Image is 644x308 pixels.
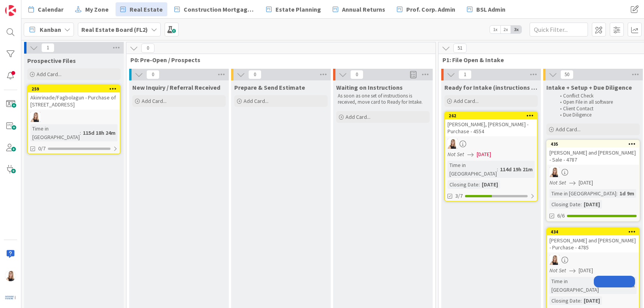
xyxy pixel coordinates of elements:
span: : [80,129,81,137]
div: 435 [551,141,639,147]
div: [PERSON_NAME] and [PERSON_NAME] - Sale - 4787 [547,148,639,165]
span: : [479,180,480,189]
span: 0 [146,70,160,79]
div: Closing Date [447,180,479,189]
span: 50 [560,70,574,79]
span: 0 [350,70,363,79]
li: Open File in all software [556,99,639,105]
p: As soon as one set of instructions is received, move card to Ready for Intake. [338,93,428,106]
div: 435 [547,141,639,148]
div: [PERSON_NAME] and [PERSON_NAME] - Purchase - 4785 [547,235,639,252]
span: Add Card... [244,97,268,104]
div: 262[PERSON_NAME], [PERSON_NAME] - Purchase - 4554 [445,112,537,136]
span: Calendar [38,5,63,14]
span: [DATE] [477,150,491,158]
div: 434 [551,229,639,235]
div: [PERSON_NAME], [PERSON_NAME] - Purchase - 4554 [445,119,537,136]
span: 0/7 [38,144,46,153]
li: Client Contact [556,106,639,112]
span: : [497,165,498,174]
i: Not Set [549,267,566,274]
span: Add Card... [556,126,581,133]
span: Add Card... [454,97,479,104]
div: DB [445,139,537,149]
i: Not Set [447,151,464,158]
span: Estate Planning [275,5,321,14]
a: Construction Mortgages - Draws [170,2,259,16]
div: Time in [GEOGRAPHIC_DATA] [549,189,616,198]
li: Due Diligence [556,112,639,118]
div: 1d 9m [618,189,636,198]
span: Kanban [40,25,61,34]
span: 1 [41,43,54,52]
div: [DATE] [582,296,602,305]
span: Add Card... [37,71,61,78]
div: DB [28,112,120,122]
li: Conflict Check [556,93,639,99]
img: DB [30,112,40,122]
div: 259 [32,86,120,92]
input: Quick Filter... [530,23,588,37]
span: : [616,189,618,198]
div: 115d 18h 24m [81,129,118,137]
div: 259Akinrinade/Fagbolagun - Purchase of [STREET_ADDRESS] [28,85,120,110]
span: Real Estate [130,5,163,14]
b: Real Estate Board (FL2) [81,26,148,33]
a: My Zone [70,2,113,16]
img: avatar [5,292,16,303]
div: 259 [28,85,120,92]
img: Visit kanbanzone.com [5,5,16,16]
span: Add Card... [142,97,167,104]
span: Annual Returns [342,5,385,14]
div: Akinrinade/Fagbolagun - Purchase of [STREET_ADDRESS] [28,92,120,110]
div: 114d 19h 21m [498,165,535,174]
span: Intake + Setup + Due Diligence [546,84,632,91]
div: 435[PERSON_NAME] and [PERSON_NAME] - Sale - 4787 [547,141,639,165]
div: 262 [445,112,537,119]
a: Real Estate [116,2,167,16]
div: 434 [547,228,639,235]
span: 3x [511,26,521,33]
span: BSL Admin [476,5,505,14]
a: Annual Returns [328,2,390,16]
div: Time in [GEOGRAPHIC_DATA] [30,124,80,141]
div: Closing Date [549,296,581,305]
span: Waiting on Instructions [336,84,403,91]
span: 3/7 [455,192,463,200]
a: Estate Planning [261,2,326,16]
img: DB [549,167,560,177]
div: DB [547,167,639,177]
span: Add Card... [346,113,370,120]
span: 0 [141,44,154,53]
span: [DATE] [579,266,593,275]
div: [DATE] [480,180,500,189]
div: Time in [GEOGRAPHIC_DATA] [447,161,497,178]
span: 1 [458,70,472,79]
span: Prospective Files [27,57,76,64]
span: Prof. Corp. Admin [406,5,455,14]
span: Construction Mortgages - Draws [184,5,254,14]
span: P0: Pre-Open / Prospects [130,56,426,64]
i: Not Set [549,179,566,186]
span: New Inquiry / Referral Received [132,84,220,91]
a: Prof. Corp. Admin [392,2,460,16]
a: Calendar [24,2,68,16]
span: Prepare & Send Estimate [234,84,305,91]
span: [DATE] [579,179,593,187]
span: 6/6 [557,212,565,220]
div: [DATE] [582,200,602,209]
div: Closing Date [549,200,581,209]
span: 0 [248,70,261,79]
span: Ready for Intake (instructions received) [444,84,538,91]
div: DB [547,255,639,265]
span: 2x [500,26,511,33]
span: : [581,296,582,305]
img: DB [447,139,458,149]
span: My Zone [85,5,109,14]
span: 1x [490,26,500,33]
a: BSL Admin [462,2,510,16]
div: Time in [GEOGRAPHIC_DATA] [549,277,610,294]
span: : [581,200,582,209]
img: DB [549,255,560,265]
div: 262 [449,113,537,118]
